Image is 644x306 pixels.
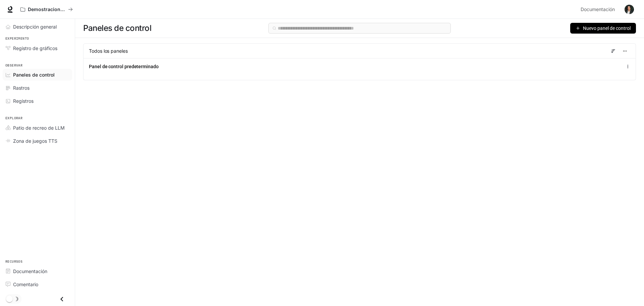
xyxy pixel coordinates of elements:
[3,265,72,277] a: Documentación
[89,64,159,69] font: Panel de control predeterminado
[3,21,72,33] a: Descripción general
[13,72,55,78] font: Paneles de control
[3,122,72,134] a: Patio de recreo de LLM
[54,292,69,306] button: Cerrar cajón
[3,42,72,54] a: Registro de gráficos
[623,3,636,16] button: Avatar de usuario
[3,69,72,81] a: Paneles de control
[17,3,76,16] button: Todos los espacios de trabajo
[5,259,22,264] font: Recursos
[28,6,109,12] font: Demostraciones de IA en el mundo
[13,24,57,30] font: Descripción general
[3,82,72,94] a: Rastros
[578,3,620,16] a: Documentación
[83,23,151,33] font: Paneles de control
[5,36,29,41] font: Experimento
[5,63,22,68] font: Observar
[13,138,57,144] font: Zona de juegos TTS
[89,63,159,70] a: Panel de control predeterminado
[6,295,13,302] span: Alternar modo oscuro
[5,116,22,120] font: Explorar
[13,98,34,104] font: Registros
[625,5,634,14] img: Avatar de usuario
[583,26,631,31] font: Nuevo panel de control
[13,125,65,131] font: Patio de recreo de LLM
[13,268,47,274] font: Documentación
[13,45,57,51] font: Registro de gráficos
[581,6,615,12] font: Documentación
[3,278,72,290] a: Comentario
[3,95,72,107] a: Registros
[13,85,30,91] font: Rastros
[13,281,38,287] font: Comentario
[3,135,72,147] a: Zona de juegos TTS
[89,48,128,54] font: Todos los paneles
[570,23,636,34] button: Nuevo panel de control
